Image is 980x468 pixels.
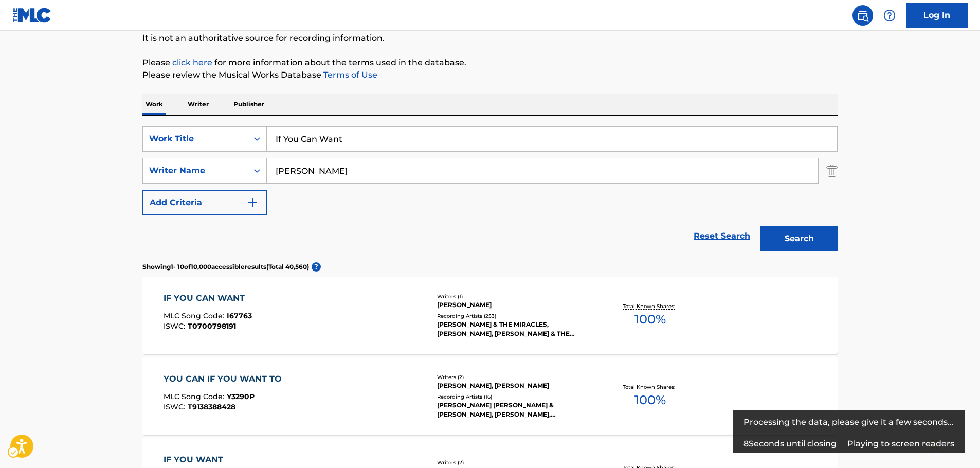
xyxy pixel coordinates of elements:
[230,94,267,115] p: Publisher
[623,383,678,391] p: Total Known Shares:
[437,393,592,401] div: Recording Artists ( 16 )
[857,9,869,22] img: search
[743,410,955,435] div: Processing the data, please give it a few seconds...
[188,321,236,331] span: T0700798191
[634,391,666,409] span: 100 %
[142,94,166,115] p: Work
[634,310,666,329] span: 100 %
[312,262,321,272] span: ?
[227,392,255,401] span: Y3290P
[883,9,896,22] img: help
[142,126,838,257] form: Search Form
[172,58,212,67] a: Music industry terminology | mechanical licensing collective
[623,302,678,310] p: Total Known Shares:
[437,373,592,381] div: Writers ( 2 )
[688,225,755,247] a: Reset Search
[826,158,838,184] img: Delete Criterion
[142,277,838,354] a: IF YOU CAN WANTMLC Song Code:I67763ISWC:T0700798191Writers (1)[PERSON_NAME]Recording Artists (253...
[437,293,592,300] div: Writers ( 1 )
[321,70,377,80] a: Terms of Use
[437,312,592,320] div: Recording Artists ( 253 )
[188,402,235,411] span: T9138388428
[149,165,242,177] div: Writer Name
[246,196,259,209] img: 9d2ae6d4665cec9f34b9.svg
[267,158,818,183] input: Search...
[12,8,52,23] img: MLC Logo
[142,190,267,215] button: Add Criteria
[142,262,309,272] p: Showing 1 - 10 of 10,000 accessible results (Total 40,560 )
[142,32,838,44] p: It is not an authoritative source for recording information.
[149,133,242,145] div: Work Title
[164,454,253,466] div: IF YOU WANT
[437,320,592,338] div: [PERSON_NAME] & THE MIRACLES, [PERSON_NAME], [PERSON_NAME] & THE MIRACLES, [PERSON_NAME] & THE MI...
[142,57,838,69] p: Please for more information about the terms used in the database.
[227,311,252,320] span: I67763
[164,392,227,401] span: MLC Song Code :
[164,373,287,385] div: YOU CAN IF YOU WANT TO
[437,401,592,419] div: [PERSON_NAME] [PERSON_NAME] & [PERSON_NAME], [PERSON_NAME], [PERSON_NAME], [PERSON_NAME] [PERSON_...
[164,321,188,331] span: ISWC :
[437,459,592,466] div: Writers ( 2 )
[437,381,592,390] div: [PERSON_NAME], [PERSON_NAME]
[164,292,252,304] div: IF YOU CAN WANT
[760,226,838,251] button: Search
[164,311,227,320] span: MLC Song Code :
[185,94,212,115] p: Writer
[142,357,838,435] a: YOU CAN IF YOU WANT TOMLC Song Code:Y3290PISWC:T9138388428Writers (2)[PERSON_NAME], [PERSON_NAME]...
[743,439,749,448] span: 8
[164,402,188,411] span: ISWC :
[267,127,837,151] input: Search...
[437,300,592,310] div: [PERSON_NAME]
[906,3,968,28] a: Log In
[142,69,838,81] p: Please review the Musical Works Database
